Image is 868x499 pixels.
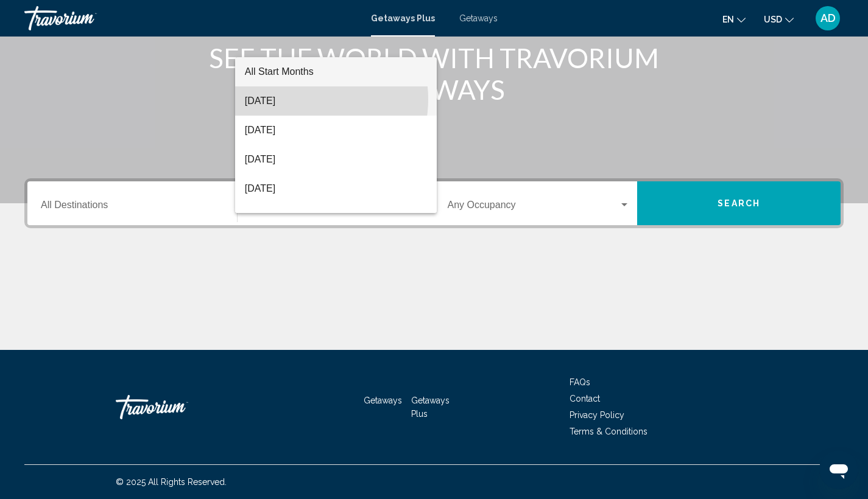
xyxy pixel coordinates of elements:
[245,145,427,174] span: [DATE]
[245,86,427,116] span: [DATE]
[245,174,427,203] span: [DATE]
[245,66,314,77] span: All Start Months
[245,116,427,145] span: [DATE]
[245,203,427,232] span: [DATE]
[819,450,858,489] iframe: Button to launch messaging window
